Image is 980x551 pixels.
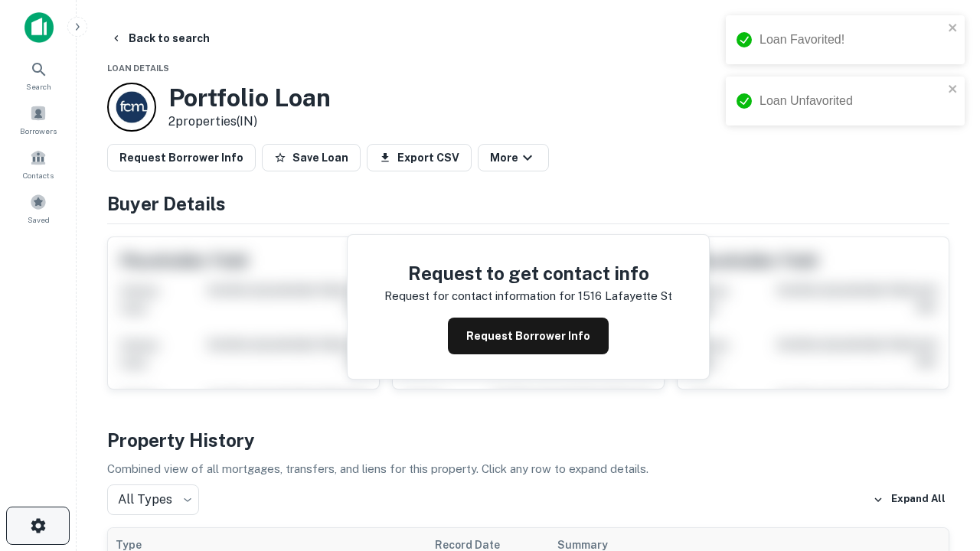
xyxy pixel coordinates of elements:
h4: Request to get contact info [384,259,672,287]
button: Export CSV [367,144,472,171]
iframe: Chat Widget [903,380,980,453]
a: Borrowers [5,99,72,140]
div: Loan Favorited! [759,31,943,49]
h4: Property History [107,426,949,454]
div: All Types [107,484,199,515]
span: Saved [28,214,50,226]
button: Request Borrower Info [107,144,256,171]
button: Back to search [104,24,216,52]
a: Contacts [5,143,72,184]
button: Save Loan [262,144,361,171]
p: 2 properties (IN) [168,112,331,131]
h3: Portfolio Loan [168,83,331,112]
a: Saved [5,187,72,229]
p: 1516 lafayette st [578,287,672,305]
button: More [478,144,549,171]
img: capitalize-icon.png [24,12,54,43]
p: Request for contact information for [384,287,575,305]
button: close [948,83,959,97]
span: Search [26,80,51,93]
h4: Buyer Details [107,190,949,217]
span: Loan Details [107,64,169,73]
button: Request Borrower Info [448,318,609,354]
div: Loan Unfavorited [759,92,943,110]
p: Combined view of all mortgages, transfers, and liens for this property. Click any row to expand d... [107,460,949,478]
span: Borrowers [20,125,57,137]
a: Search [5,54,72,96]
button: Expand All [869,488,949,511]
span: Contacts [23,169,54,181]
button: close [948,21,959,36]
